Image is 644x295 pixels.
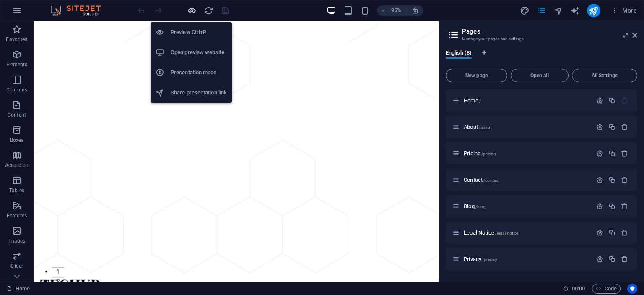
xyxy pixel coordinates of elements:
span: Home [464,97,481,104]
div: The startpage cannot be deleted [621,97,628,104]
p: Tables [9,187,24,194]
span: /pricing [481,151,496,156]
div: Settings [596,229,603,236]
h6: Share presentation link [171,88,227,98]
button: New page [446,69,507,82]
span: Click to open page [464,230,518,236]
p: Columns [6,86,27,93]
button: Open all [511,69,569,82]
div: Blog/blog [461,204,592,209]
div: Settings [596,256,603,263]
p: Accordion [5,162,29,169]
span: /about [479,125,492,130]
span: 00 00 [572,284,585,294]
span: Code [596,284,617,294]
i: Pages (Ctrl+Alt+S) [537,6,546,16]
div: Language Tabs [446,50,637,65]
i: AI Writer [570,6,580,16]
i: On resize automatically adjust zoom level to fit chosen device. [411,7,419,14]
span: All Settings [576,73,634,78]
p: Images [8,238,26,244]
i: Design (Ctrl+Alt+Y) [520,6,530,16]
button: 2 [19,269,32,270]
span: /blog [475,204,486,209]
div: Contact/contact [461,177,592,183]
button: design [520,5,530,16]
div: Settings [596,150,603,157]
span: Click to open page [464,177,499,183]
h6: Preview Ctrl+P [171,27,227,37]
h6: Session time [563,284,585,294]
div: About/about [461,124,592,130]
div: Legal Notice/legal-notice [461,230,592,235]
span: /contact [483,178,499,183]
div: Pricing/pricing [461,151,592,156]
img: Editor Logo [48,5,111,16]
h6: Presentation mode [171,68,227,78]
h6: 95% [390,5,403,16]
button: All Settings [572,69,637,82]
span: /privacy [482,257,497,262]
p: Features [7,212,27,219]
div: Settings [596,123,603,131]
span: Click to open page [464,124,492,130]
div: Settings [596,97,603,104]
button: More [607,4,640,17]
span: /legal-notice [495,231,519,235]
h2: Pages [462,28,637,35]
span: New page [449,73,504,78]
div: Duplicate [608,203,615,210]
button: pages [537,5,547,16]
div: Remove [621,176,628,183]
div: Settings [596,176,603,183]
div: Remove [621,150,628,157]
i: Publish [589,6,598,16]
h3: Manage your pages and settings [462,35,621,43]
button: reload [203,5,213,16]
div: Home/ [461,98,592,103]
div: Remove [621,203,628,210]
h6: Open preview website [171,47,227,57]
div: Remove [621,123,628,131]
div: Duplicate [608,97,615,104]
span: Open all [514,73,565,78]
i: Reload page [204,6,213,16]
div: Settings [596,203,603,210]
div: Privacy/privacy [461,256,592,262]
button: publish [587,4,600,17]
span: English (8) [446,48,472,60]
p: Boxes [10,137,24,144]
button: 1 [19,259,32,260]
button: 95% [377,5,407,16]
span: Click to open page [464,256,497,262]
button: navigator [553,5,563,16]
p: Slider [10,263,23,269]
p: Content [8,112,26,118]
div: Duplicate [608,256,615,263]
span: Click to open page [464,150,496,157]
div: Duplicate [608,229,615,236]
p: Elements [6,61,28,68]
button: Usercentrics [627,284,637,294]
div: Duplicate [608,123,615,131]
div: Remove [621,229,628,236]
div: Duplicate [608,176,615,183]
span: More [610,6,637,15]
span: : [578,285,579,292]
button: text_generator [570,5,580,16]
span: Click to open page [464,203,486,209]
p: Favorites [6,36,27,43]
div: Duplicate [608,150,615,157]
a: Click to cancel selection. Double-click to open Pages [7,284,30,294]
div: Remove [621,256,628,263]
span: / [479,99,481,103]
button: Code [592,284,621,294]
i: Navigator [553,6,563,16]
